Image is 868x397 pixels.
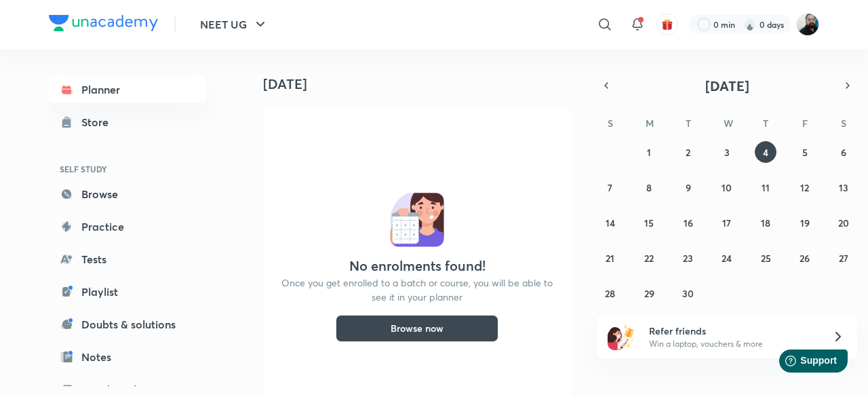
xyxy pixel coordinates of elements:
[599,212,621,233] button: September 14, 2025
[49,157,206,181] h6: SELF STUDY
[755,247,776,269] button: September 25, 2025
[724,146,730,159] abbr: September 3, 2025
[763,146,768,159] abbr: September 4, 2025
[192,11,277,38] button: NEET UG
[716,176,738,198] button: September 10, 2025
[684,216,693,229] abbr: September 16, 2025
[49,109,206,136] a: Store
[705,77,749,95] span: [DATE]
[649,324,816,338] h6: Refer friends
[81,114,117,130] div: Store
[794,141,816,163] button: September 5, 2025
[683,252,693,265] abbr: September 23, 2025
[833,247,854,269] button: September 27, 2025
[638,247,660,269] button: September 22, 2025
[722,252,732,265] abbr: September 24, 2025
[794,212,816,233] button: September 19, 2025
[390,193,444,247] img: No events
[644,216,654,229] abbr: September 15, 2025
[800,252,810,265] abbr: September 26, 2025
[263,76,582,92] h4: [DATE]
[762,181,770,194] abbr: September 11, 2025
[661,18,673,31] img: avatar
[656,14,678,35] button: avatar
[747,344,853,382] iframe: Help widget launcher
[677,212,699,233] button: September 16, 2025
[794,176,816,198] button: September 12, 2025
[638,141,660,163] button: September 1, 2025
[763,117,768,130] abbr: Thursday
[606,216,615,229] abbr: September 14, 2025
[677,282,699,304] button: September 30, 2025
[722,216,731,229] abbr: September 17, 2025
[800,181,809,194] abbr: September 12, 2025
[722,181,732,194] abbr: September 10, 2025
[644,287,654,300] abbr: September 29, 2025
[49,15,158,35] a: Company Logo
[646,181,652,194] abbr: September 8, 2025
[833,176,854,198] button: September 13, 2025
[49,213,206,240] a: Practice
[677,247,699,269] button: September 23, 2025
[677,141,699,163] button: September 2, 2025
[638,176,660,198] button: September 8, 2025
[49,246,206,273] a: Tests
[802,146,808,159] abbr: September 5, 2025
[279,276,555,304] p: Once you get enrolled to a batch or course, you will be able to see it in your planner
[761,252,771,265] abbr: September 25, 2025
[599,176,621,198] button: September 7, 2025
[682,287,694,300] abbr: September 30, 2025
[608,117,613,130] abbr: Sunday
[755,176,776,198] button: September 11, 2025
[800,216,810,229] abbr: September 19, 2025
[599,282,621,304] button: September 28, 2025
[349,258,486,274] h4: No enrolments found!
[49,343,206,371] a: Notes
[755,212,776,233] button: September 18, 2025
[841,146,846,159] abbr: September 6, 2025
[743,18,757,31] img: streak
[49,311,206,338] a: Doubts & solutions
[605,287,615,300] abbr: September 28, 2025
[716,212,738,233] button: September 17, 2025
[755,141,776,163] button: September 4, 2025
[336,315,498,342] button: Browse now
[606,252,614,265] abbr: September 21, 2025
[833,141,854,163] button: September 6, 2025
[638,282,660,304] button: September 29, 2025
[608,323,635,350] img: referral
[841,117,846,130] abbr: Saturday
[646,117,654,130] abbr: Monday
[49,278,206,305] a: Playlist
[644,252,654,265] abbr: September 22, 2025
[838,216,849,229] abbr: September 20, 2025
[839,252,848,265] abbr: September 27, 2025
[49,181,206,208] a: Browse
[647,146,651,159] abbr: September 1, 2025
[724,117,733,130] abbr: Wednesday
[833,212,854,233] button: September 20, 2025
[716,247,738,269] button: September 24, 2025
[616,76,838,95] button: [DATE]
[839,181,848,194] abbr: September 13, 2025
[649,338,816,350] p: Win a laptop, vouchers & more
[638,212,660,233] button: September 15, 2025
[686,117,691,130] abbr: Tuesday
[716,141,738,163] button: September 3, 2025
[794,247,816,269] button: September 26, 2025
[677,176,699,198] button: September 9, 2025
[49,15,158,31] img: Company Logo
[686,146,690,159] abbr: September 2, 2025
[761,216,770,229] abbr: September 18, 2025
[686,181,691,194] abbr: September 9, 2025
[608,181,612,194] abbr: September 7, 2025
[599,247,621,269] button: September 21, 2025
[796,13,819,36] img: Sumit Kumar Agrawal
[49,76,206,103] a: Planner
[802,117,808,130] abbr: Friday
